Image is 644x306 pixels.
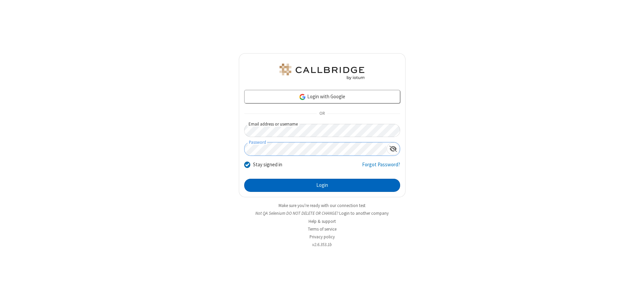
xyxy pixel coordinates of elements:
img: google-icon.png [299,93,306,101]
li: v2.6.353.1b [239,241,406,248]
div: Show password [387,142,400,155]
span: OR [317,109,327,118]
input: Password [245,142,387,156]
a: Privacy policy [310,234,335,240]
button: Login to another company [339,210,389,216]
img: QA Selenium DO NOT DELETE OR CHANGE [278,64,366,80]
li: Not QA Selenium DO NOT DELETE OR CHANGE? [239,210,406,216]
a: Terms of service [308,226,336,232]
a: Make sure you're ready with our connection test [279,203,365,208]
a: Help & support [309,218,336,224]
label: Stay signed in [253,161,282,169]
input: Email address or username [244,124,400,137]
a: Login with Google [244,90,400,103]
a: Forgot Password? [362,161,400,174]
button: Login [244,179,400,192]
